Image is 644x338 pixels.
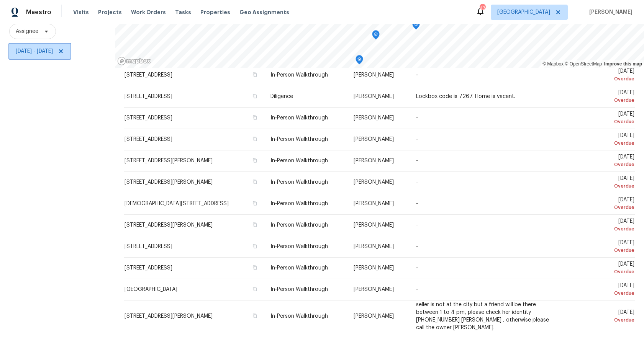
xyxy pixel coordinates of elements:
[569,204,634,211] div: Overdue
[354,314,394,319] span: [PERSON_NAME]
[131,8,166,16] span: Work Orders
[251,243,258,250] button: Copy Address
[251,221,258,228] button: Copy Address
[416,201,418,206] span: -
[416,222,418,228] span: -
[125,265,172,271] span: [STREET_ADDRESS]
[569,261,634,276] span: [DATE]
[98,8,122,16] span: Projects
[270,158,328,163] span: In-Person Walkthrough
[416,94,515,99] span: Lockbox code is 7267. Home is vacant.
[251,286,258,292] button: Copy Address
[569,182,634,190] div: Overdue
[125,94,172,99] span: [STREET_ADDRESS]
[125,314,213,319] span: [STREET_ADDRESS][PERSON_NAME]
[354,158,394,163] span: [PERSON_NAME]
[125,115,172,121] span: [STREET_ADDRESS]
[586,8,633,16] span: [PERSON_NAME]
[270,115,328,121] span: In-Person Walkthrough
[569,197,634,211] span: [DATE]
[270,244,328,249] span: In-Person Walkthrough
[354,115,394,121] span: [PERSON_NAME]
[416,72,418,78] span: -
[569,154,634,168] span: [DATE]
[354,265,394,271] span: [PERSON_NAME]
[354,244,394,249] span: [PERSON_NAME]
[117,57,151,65] a: Mapbox homepage
[354,180,394,185] span: [PERSON_NAME]
[26,8,51,16] span: Maestro
[569,283,634,297] span: [DATE]
[251,71,258,78] button: Copy Address
[251,114,258,121] button: Copy Address
[354,94,394,99] span: [PERSON_NAME]
[569,247,634,254] div: Overdue
[125,137,172,142] span: [STREET_ADDRESS]
[569,219,634,233] span: [DATE]
[270,287,328,292] span: In-Person Walkthrough
[270,201,328,206] span: In-Person Walkthrough
[372,30,380,42] div: Map marker
[175,10,191,15] span: Tasks
[569,139,634,147] div: Overdue
[270,265,328,271] span: In-Person Walkthrough
[569,176,634,190] span: [DATE]
[569,75,634,83] div: Overdue
[251,312,258,319] button: Copy Address
[569,289,634,297] div: Overdue
[565,61,602,67] a: OpenStreetMap
[354,287,394,292] span: [PERSON_NAME]
[569,133,634,147] span: [DATE]
[125,72,172,78] span: [STREET_ADDRESS]
[354,222,394,228] span: [PERSON_NAME]
[569,316,634,324] div: Overdue
[251,264,258,271] button: Copy Address
[569,111,634,126] span: [DATE]
[412,20,420,32] div: Map marker
[125,201,229,206] span: [DEMOGRAPHIC_DATA][STREET_ADDRESS]
[354,201,394,206] span: [PERSON_NAME]
[497,8,550,16] span: [GEOGRAPHIC_DATA]
[125,222,213,228] span: [STREET_ADDRESS][PERSON_NAME]
[416,115,418,121] span: -
[270,94,293,99] span: Diligence
[569,310,634,324] span: [DATE]
[270,314,328,319] span: In-Person Walkthrough
[569,240,634,254] span: [DATE]
[16,47,53,55] span: [DATE] - [DATE]
[416,302,549,330] span: seller is not at the city but a friend will be there between 1 to 4 pm, please check her identity...
[416,244,418,249] span: -
[270,222,328,228] span: In-Person Walkthrough
[200,8,230,16] span: Properties
[416,265,418,271] span: -
[125,180,213,185] span: [STREET_ADDRESS][PERSON_NAME]
[416,287,418,292] span: -
[480,5,485,12] div: 47
[270,180,328,185] span: In-Person Walkthrough
[416,180,418,185] span: -
[569,225,634,233] div: Overdue
[604,61,642,67] a: Improve this map
[569,90,634,104] span: [DATE]
[251,136,258,142] button: Copy Address
[569,161,634,168] div: Overdue
[16,28,38,35] span: Assignee
[354,137,394,142] span: [PERSON_NAME]
[125,244,172,249] span: [STREET_ADDRESS]
[125,287,177,292] span: [GEOGRAPHIC_DATA]
[270,72,328,78] span: In-Person Walkthrough
[251,93,258,100] button: Copy Address
[569,69,634,83] span: [DATE]
[356,55,363,67] div: Map marker
[125,158,213,163] span: [STREET_ADDRESS][PERSON_NAME]
[569,96,634,104] div: Overdue
[569,268,634,276] div: Overdue
[354,72,394,78] span: [PERSON_NAME]
[542,61,564,67] a: Mapbox
[416,158,418,163] span: -
[251,157,258,164] button: Copy Address
[416,137,418,142] span: -
[270,137,328,142] span: In-Person Walkthrough
[251,178,258,185] button: Copy Address
[569,118,634,126] div: Overdue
